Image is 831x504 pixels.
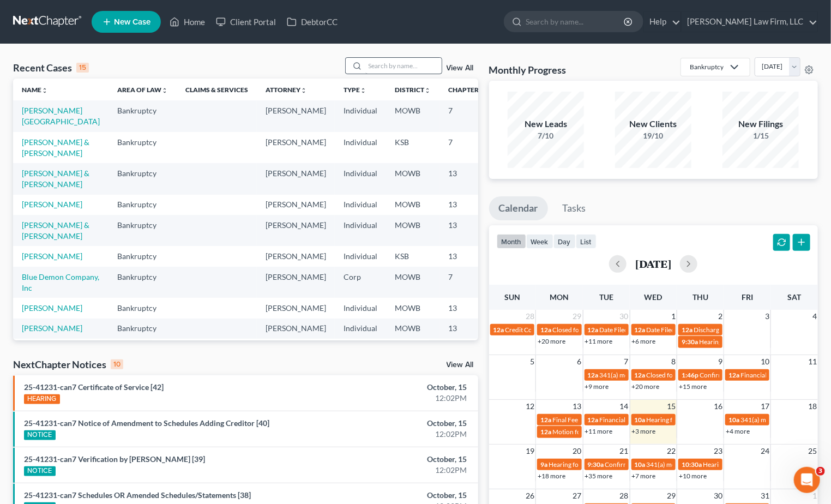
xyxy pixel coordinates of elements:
[679,382,707,391] a: +15 more
[439,100,494,131] td: 7
[807,400,818,413] span: 18
[540,428,551,436] span: 12a
[713,400,724,413] span: 16
[717,355,724,368] span: 9
[713,489,724,502] span: 30
[526,11,625,32] input: Search by name...
[257,246,335,266] td: [PERSON_NAME]
[552,416,748,424] span: Final Fee Application Filed for [PERSON_NAME] & [PERSON_NAME]
[690,62,724,71] div: Bankruptcy
[635,416,646,424] span: 10a
[794,467,820,493] iframe: Intercom live chat
[365,58,442,74] input: Search by name...
[257,339,335,359] td: [PERSON_NAME]
[713,445,724,458] span: 23
[24,454,205,464] a: 25-41231-can7 Verification by [PERSON_NAME] [39]
[439,319,494,339] td: 13
[647,416,732,424] span: Hearing for [PERSON_NAME]
[22,303,82,313] a: [PERSON_NAME]
[619,310,630,323] span: 30
[300,87,307,94] i: unfold_more
[386,298,439,318] td: MOWB
[281,12,343,32] a: DebtorCC
[553,196,596,220] a: Tasks
[109,339,177,359] td: Bankruptcy
[24,418,269,428] a: 25-41231-can7 Notice of Amendment to Schedules Adding Creditor [40]
[109,298,177,318] td: Bankruptcy
[327,393,467,404] div: 12:02PM
[386,100,439,131] td: MOWB
[489,63,567,76] h3: Monthly Progress
[635,258,671,269] h2: [DATE]
[335,298,386,318] td: Individual
[635,326,646,334] span: 12a
[682,12,817,32] a: [PERSON_NAME] Law Firm, LLC
[666,445,677,458] span: 22
[540,416,551,424] span: 12a
[439,339,494,359] td: 13
[327,490,467,501] div: October, 15
[600,371,705,379] span: 341(a) meeting for [PERSON_NAME]
[161,87,168,94] i: unfold_more
[807,445,818,458] span: 25
[619,445,630,458] span: 21
[505,326,619,334] span: Credit Counseling for [PERSON_NAME]
[257,132,335,163] td: [PERSON_NAME]
[600,416,727,424] span: Financial Management for [PERSON_NAME]
[635,460,646,469] span: 10a
[682,338,698,346] span: 9:30a
[24,466,56,476] div: NOTICE
[335,267,386,298] td: Corp
[497,234,526,249] button: month
[764,310,770,323] span: 3
[572,445,583,458] span: 20
[447,64,474,72] a: View All
[538,472,565,480] a: +18 more
[386,195,439,215] td: MOWB
[647,326,796,334] span: Date Filed for [PERSON_NAME] & [PERSON_NAME]
[588,416,599,424] span: 12a
[257,215,335,246] td: [PERSON_NAME]
[787,292,801,302] span: Sat
[109,246,177,266] td: Bankruptcy
[257,100,335,131] td: [PERSON_NAME]
[109,100,177,131] td: Bankruptcy
[722,118,799,130] div: New Filings
[257,195,335,215] td: [PERSON_NAME]
[508,118,584,130] div: New Leads
[553,234,576,249] button: day
[670,310,677,323] span: 1
[666,400,677,413] span: 15
[22,169,89,189] a: [PERSON_NAME] & [PERSON_NAME]
[327,418,467,429] div: October, 15
[549,460,634,469] span: Hearing for [PERSON_NAME]
[447,361,474,369] a: View All
[700,371,821,379] span: Confirmation hearing for Apple Central KC
[619,489,630,502] span: 28
[682,326,692,334] span: 12a
[335,215,386,246] td: Individual
[327,429,467,440] div: 12:02PM
[22,86,48,94] a: Nameunfold_more
[679,472,707,480] a: +10 more
[109,215,177,246] td: Bankruptcy
[257,319,335,339] td: [PERSON_NAME]
[109,132,177,163] td: Bankruptcy
[257,298,335,318] td: [PERSON_NAME]
[335,163,386,194] td: Individual
[439,163,494,194] td: 13
[694,326,788,334] span: Discharged for [PERSON_NAME]
[493,326,504,334] span: 12a
[439,267,494,298] td: 7
[439,298,494,318] td: 13
[816,467,825,476] span: 3
[728,371,739,379] span: 12a
[13,61,89,74] div: Recent Cases
[552,428,757,436] span: Motion for Entry of Discharge for [PERSON_NAME] & [PERSON_NAME]
[164,12,210,32] a: Home
[335,100,386,131] td: Individual
[540,326,551,334] span: 12a
[526,234,553,249] button: week
[717,310,724,323] span: 2
[386,246,439,266] td: KSB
